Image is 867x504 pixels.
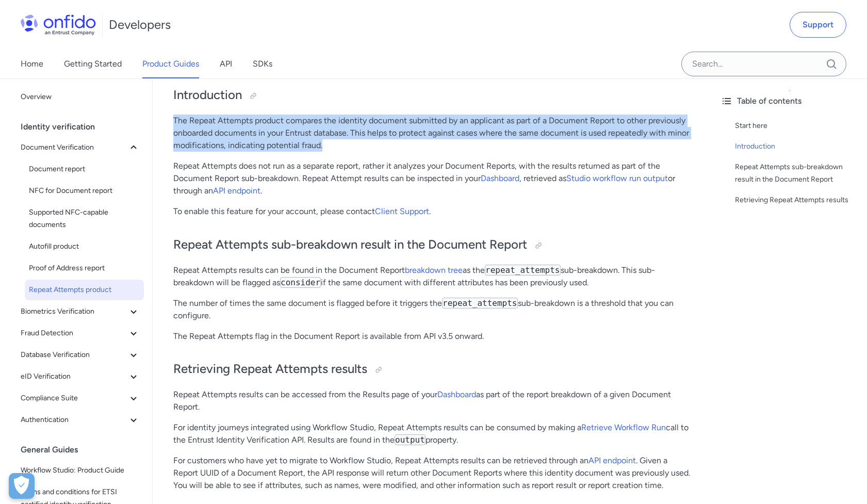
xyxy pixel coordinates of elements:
a: Support [790,12,846,38]
a: Dashboard [481,173,519,183]
a: SDKs [253,50,272,78]
span: eID Verification [21,370,127,383]
a: Studio workflow run output [566,173,668,183]
a: Home [21,50,43,78]
a: Start here [735,120,859,132]
a: Overview [17,87,144,107]
a: Repeat Attempts product [25,280,144,300]
span: Document report [29,163,140,175]
span: Biometrics Verification [21,305,127,318]
a: Proof of Address report [25,258,144,279]
button: Fraud Detection [17,323,144,344]
a: breakdown tree [405,265,463,275]
span: Fraud Detection [21,327,127,339]
div: Cookie Preferences [9,473,35,499]
code: consider [280,277,321,288]
span: Proof of Address report [29,262,140,274]
a: API [220,50,232,78]
div: Identity verification [21,117,148,137]
p: The Repeat Attempts product compares the identity document submitted by an applicant as part of a... [173,115,692,152]
div: General Guides [21,440,148,460]
span: Supported NFC-capable documents [29,206,140,231]
code: repeat_attempts [485,265,561,275]
p: To enable this feature for your account, please contact . [173,205,692,218]
input: Onfido search input field [681,52,846,76]
a: Getting Started [64,50,122,78]
p: Repeat Attempts results can be accessed from the Results page of your as part of the report break... [173,388,692,413]
a: API endpoint [588,456,636,465]
a: Dashboard [437,389,476,399]
a: NFC for Document report [25,181,144,201]
a: Workflow Studio: Product Guide [17,460,144,481]
span: NFC for Document report [29,185,140,197]
button: Authentication [17,410,144,430]
span: Compliance Suite [21,392,127,404]
code: output [395,434,426,445]
span: Autofill product [29,240,140,253]
p: For customers who have yet to migrate to Workflow Studio, Repeat Attempts results can be retrieve... [173,454,692,492]
p: For identity journeys integrated using Workflow Studio, Repeat Attempts results can be consumed b... [173,421,692,446]
a: Retrieving Repeat Attempts results [735,194,859,206]
p: The number of times the same document is flagged before it triggers the sub-breakdown is a thresh... [173,297,692,322]
a: Autofill product [25,236,144,257]
span: Overview [21,91,140,103]
span: Document Verification [21,141,127,154]
a: Supported NFC-capable documents [25,202,144,235]
span: Database Verification [21,349,127,361]
p: The Repeat Attempts flag in the Document Report is available from API v3.5 onward. [173,330,692,343]
button: Compliance Suite [17,388,144,409]
a: Document report [25,159,144,180]
a: Product Guides [142,50,199,78]
button: Database Verification [17,345,144,365]
h2: Repeat Attempts sub-breakdown result in the Document Report [173,236,692,254]
a: Retrieve Workflow Run [581,422,666,432]
a: Introduction [735,140,859,153]
a: API endpoint [213,186,260,196]
code: repeat_attempts [442,298,518,308]
button: Open Preferences [9,473,35,499]
div: Table of contents [721,95,859,107]
h2: Retrieving Repeat Attempts results [173,361,692,378]
button: eID Verification [17,366,144,387]
span: Repeat Attempts product [29,284,140,296]
button: Biometrics Verification [17,301,144,322]
p: Repeat Attempts results can be found in the Document Report as the sub-breakdown. This sub-breakd... [173,264,692,289]
button: Document Verification [17,137,144,158]
a: Client Support [375,206,429,216]
img: Onfido Logo [21,14,96,35]
p: Repeat Attempts does not run as a separate report, rather it analyzes your Document Reports, with... [173,160,692,197]
span: Authentication [21,414,127,426]
h2: Introduction [173,87,692,104]
h1: Developers [109,17,171,33]
a: Repeat Attempts sub-breakdown result in the Document Report [735,161,859,186]
span: Workflow Studio: Product Guide [21,464,140,477]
